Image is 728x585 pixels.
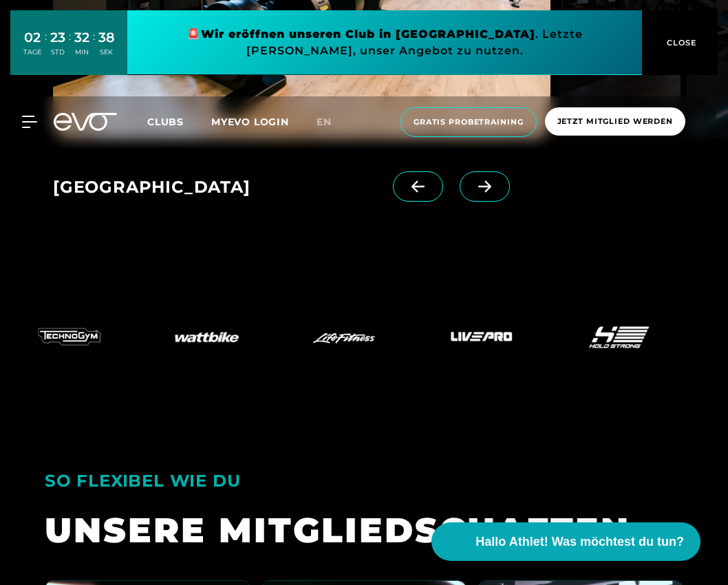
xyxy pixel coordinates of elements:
[475,533,684,551] span: Hallo Athlet! Was möchtest du tun?
[50,47,65,57] div: STD
[414,116,524,128] span: Gratis Probetraining
[550,303,688,372] img: evofitness – null
[98,47,115,57] div: SEK
[45,465,683,497] div: SO FLEXIBEL WIE DU
[541,107,689,137] a: Jetzt Mitglied werden
[69,29,71,65] div: :
[642,10,718,75] button: CLOSE
[317,116,332,128] span: en
[431,522,700,561] button: Hallo Athlet! Was möchtest du tun?
[317,114,348,130] a: en
[413,303,550,372] img: evofitness – null
[211,116,289,128] a: MYEVO LOGIN
[23,47,41,57] div: TAGE
[93,29,95,65] div: :
[74,47,89,57] div: MIN
[557,116,673,127] span: Jetzt Mitglied werden
[50,28,65,47] div: 23
[45,29,47,65] div: :
[147,115,211,128] a: Clubs
[138,303,275,372] img: evofitness – null
[98,28,115,47] div: 38
[74,28,89,47] div: 32
[147,116,184,128] span: Clubs
[45,508,683,553] div: UNSERE MITGLIED­SCHAFTEN
[275,303,413,372] img: evofitness – null
[396,107,541,137] a: Gratis Probetraining
[23,28,41,47] div: 02
[663,36,697,49] span: CLOSE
